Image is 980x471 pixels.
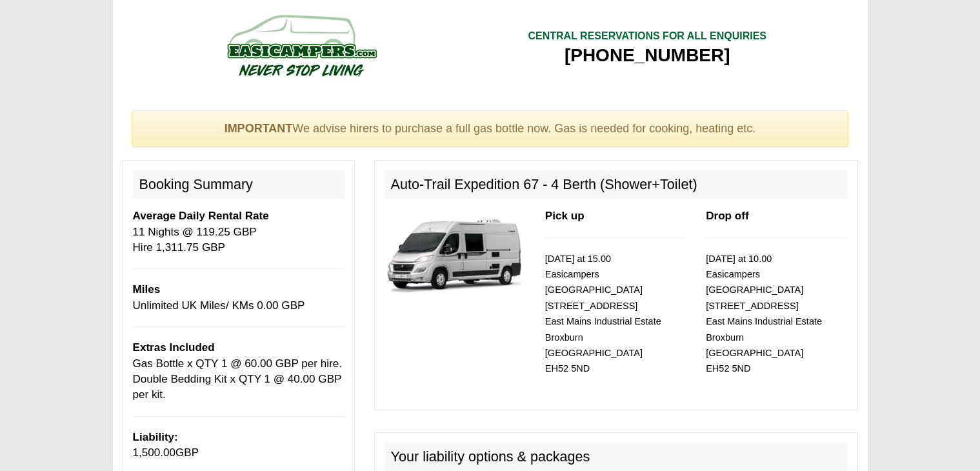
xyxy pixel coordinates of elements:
[179,10,424,81] img: campers-checkout-logo.png
[133,357,343,401] span: Gas Bottle x QTY 1 @ 60.00 GBP per hire. Double Bedding Kit x QTY 1 @ 40.00 GBP per kit.
[528,44,766,67] div: [PHONE_NUMBER]
[385,443,848,471] h2: Your liability options & packages
[133,282,345,314] p: Unlimited UK Miles/ KMs 0.00 GBP
[225,122,293,135] strong: IMPORTANT
[706,210,748,222] b: Drop off
[528,29,766,44] div: CENTRAL RESERVATIONS FOR ALL ENQUIRIES
[133,431,178,443] b: Liability:
[385,170,848,199] h2: Auto-Trail Expedition 67 - 4 Berth (Shower+Toilet)
[545,254,661,374] small: [DATE] at 15.00 Easicampers [GEOGRAPHIC_DATA] [STREET_ADDRESS] East Mains Industrial Estate Broxb...
[133,341,215,354] b: Extras Included
[132,110,849,148] div: We advise hirers to purchase a full gas bottle now. Gas is needed for cooking, heating etc.
[545,210,585,222] b: Pick up
[385,208,526,299] img: 337.jpg
[133,208,345,256] p: 11 Nights @ 119.25 GBP Hire 1,311.75 GBP
[133,283,161,296] b: Miles
[133,170,345,199] h2: Booking Summary
[133,430,345,461] p: GBP
[706,254,822,374] small: [DATE] at 10.00 Easicampers [GEOGRAPHIC_DATA] [STREET_ADDRESS] East Mains Industrial Estate Broxb...
[133,446,176,459] span: 1,500.00
[133,210,269,222] b: Average Daily Rental Rate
